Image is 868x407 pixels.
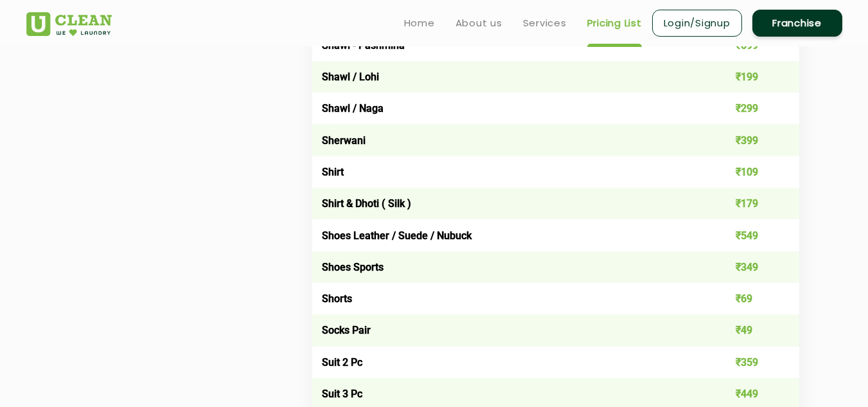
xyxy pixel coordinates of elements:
[312,124,702,156] td: Sherwani
[523,15,567,31] a: Services
[587,15,642,31] a: Pricing List
[312,219,702,251] td: Shoes Leather / Suede / Nubuck
[702,219,799,251] td: ₹549
[312,251,702,283] td: Shoes Sports
[702,61,799,93] td: ₹199
[312,93,702,124] td: Shawl / Naga
[702,188,799,219] td: ₹179
[702,283,799,314] td: ₹69
[26,12,112,36] img: UClean Laundry and Dry Cleaning
[312,156,702,188] td: Shirt
[702,251,799,283] td: ₹349
[312,61,702,93] td: Shawl / Lohi
[312,347,702,378] td: Suit 2 Pc
[404,15,435,31] a: Home
[456,15,502,31] a: About us
[752,10,842,37] a: Franchise
[702,314,799,346] td: ₹49
[312,314,702,346] td: Socks Pair
[702,347,799,378] td: ₹359
[652,10,742,37] a: Login/Signup
[702,156,799,188] td: ₹109
[702,93,799,124] td: ₹299
[312,188,702,219] td: Shirt & Dhoti ( Silk )
[312,283,702,314] td: Shorts
[702,124,799,156] td: ₹399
